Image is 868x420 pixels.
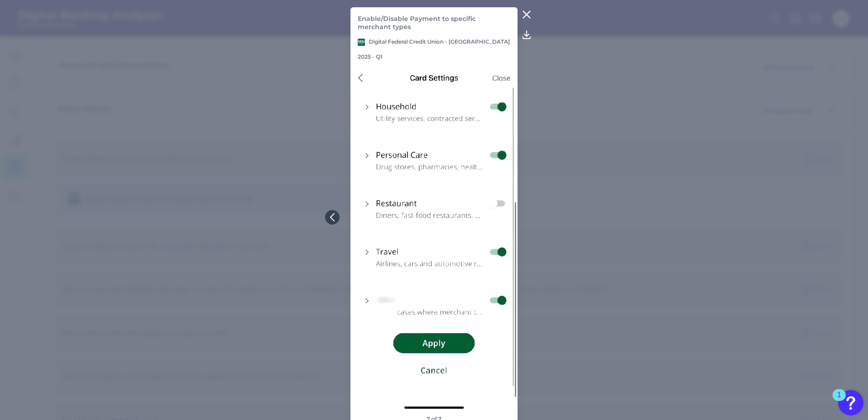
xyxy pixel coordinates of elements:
[358,38,510,46] p: Digital Federal Credit Union - [GEOGRAPHIC_DATA]
[358,39,365,46] img: Digital Federal Credit Union
[358,15,511,31] p: Enable/Disable Payment to specific merchant types
[358,53,383,60] p: 2025 - Q1
[350,64,518,412] img: 5747-03-MS-Q1-2025-DCU.png
[837,395,841,407] div: 1
[838,390,863,415] button: Open Resource Center, 1 new notification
